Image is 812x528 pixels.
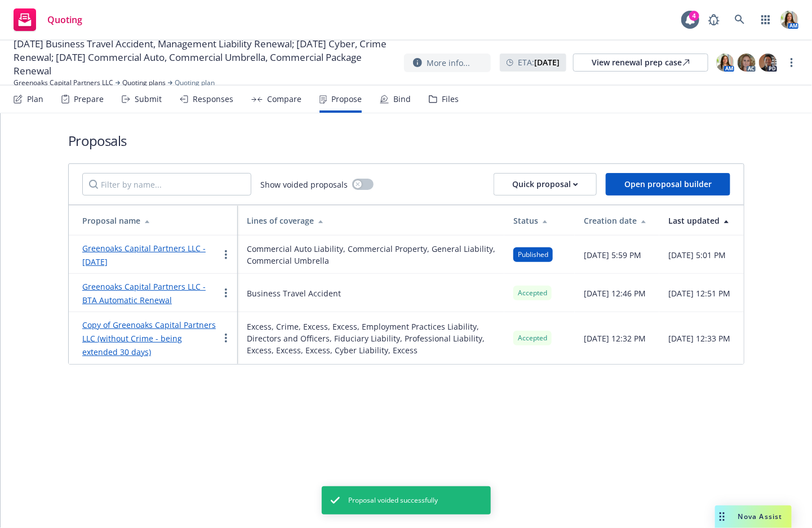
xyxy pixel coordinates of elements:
[349,495,438,505] span: Proposal voided successfully
[668,215,735,227] div: Last updated
[247,243,495,267] span: Commercial Auto Liability, Commercial Property, General Liability, Commercial Umbrella
[82,320,216,357] a: Copy of Greenoaks Capital Partners LLC (without Crime - being extended 30 days)
[729,8,751,31] a: Search
[27,95,43,104] div: Plan
[494,173,597,196] button: Quick proposal
[606,173,730,196] button: Open proposal builder
[518,333,547,343] span: Accepted
[668,249,726,261] span: [DATE] 5:01 PM
[518,288,547,298] span: Accepted
[584,215,650,227] div: Creation date
[260,179,348,190] span: Show voided proposals
[759,54,777,72] img: photo
[584,249,641,261] span: [DATE] 5:59 PM
[219,248,233,261] a: more
[247,215,495,227] div: Lines of coverage
[82,215,229,227] div: Proposal name
[247,287,341,299] span: Business Travel Accident
[135,95,162,104] div: Submit
[193,95,233,104] div: Responses
[122,78,166,88] a: Quoting plans
[442,95,459,104] div: Files
[427,57,470,69] span: More info...
[82,243,206,267] a: Greenoaks Capital Partners LLC - [DATE]
[534,57,560,68] strong: [DATE]
[715,505,792,528] button: Nova Assist
[247,321,495,356] span: Excess, Crime, Excess, Excess, Employment Practices Liability, Directors and Officers, Fiduciary ...
[219,331,233,345] a: more
[668,332,730,344] span: [DATE] 12:33 PM
[668,287,730,299] span: [DATE] 12:51 PM
[738,54,756,72] img: photo
[393,95,411,104] div: Bind
[715,505,729,528] div: Drag to move
[74,95,104,104] div: Prepare
[573,54,708,72] a: View renewal prep case
[703,8,725,31] a: Report a Bug
[592,54,690,71] div: View renewal prep case
[512,174,578,195] div: Quick proposal
[14,78,113,88] a: Greenoaks Capital Partners LLC
[219,286,233,300] a: more
[584,287,646,299] span: [DATE] 12:46 PM
[68,131,744,150] h1: Proposals
[716,54,734,72] img: photo
[738,512,783,521] span: Nova Assist
[584,332,646,344] span: [DATE] 12:32 PM
[518,250,548,260] span: Published
[175,78,215,88] span: Quoting plan
[780,11,798,29] img: photo
[518,56,560,68] span: ETA :
[267,95,301,104] div: Compare
[331,95,362,104] div: Propose
[624,179,712,189] span: Open proposal builder
[689,11,699,21] div: 4
[14,37,395,78] span: [DATE] Business Travel Accident, Management Liability Renewal; [DATE] Cyber, Crime Renewal; [DATE...
[404,54,491,72] button: More info...
[82,281,206,305] a: Greenoaks Capital Partners LLC - BTA Automatic Renewal
[785,56,798,69] a: more
[82,173,251,196] input: Filter by name...
[513,215,566,227] div: Status
[47,15,82,24] span: Quoting
[755,8,777,31] a: Switch app
[9,4,87,36] a: Quoting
